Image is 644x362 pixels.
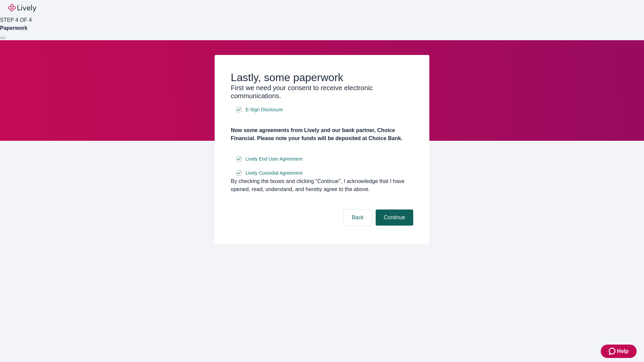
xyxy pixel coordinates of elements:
button: Back [343,209,372,226]
button: Zendesk support iconHelp [601,345,637,358]
span: Help [617,347,629,355]
img: Lively [8,4,36,12]
span: Lively End User Agreement [246,156,303,163]
a: e-sign disclosure document [244,155,304,163]
div: By checking the boxes and clicking “Continue", I acknowledge that I have opened, read, understand... [231,177,413,193]
span: Lively Custodial Agreement [246,170,303,177]
h3: First we need your consent to receive electronic communications. [231,84,413,100]
h4: Now some agreements from Lively and our bank partner, Choice Financial. Please note your funds wi... [231,126,413,142]
h2: Lastly, some paperwork [231,71,413,84]
a: e-sign disclosure document [244,169,304,177]
span: E-Sign Disclosure [246,106,283,113]
svg: Zendesk support icon [609,347,617,355]
button: Continue [376,209,413,226]
a: e-sign disclosure document [244,106,284,114]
